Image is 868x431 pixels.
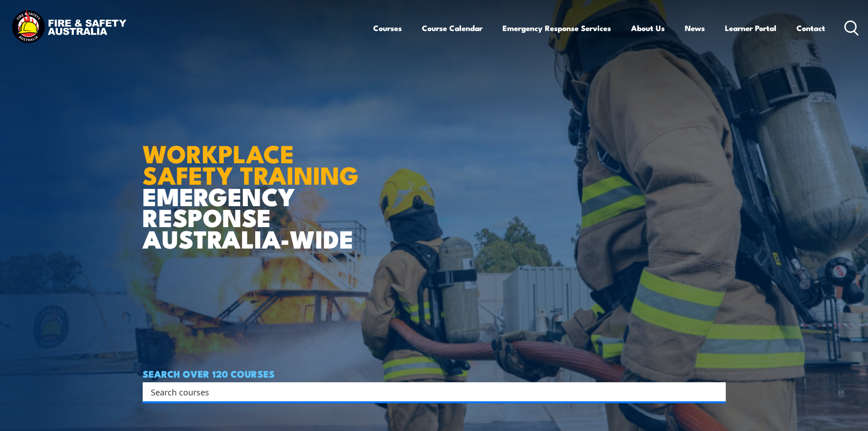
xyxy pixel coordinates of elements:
[422,16,483,40] a: Course Calendar
[503,16,611,40] a: Emergency Response Services
[153,385,708,398] form: Search form
[143,369,726,379] h4: SEARCH OVER 120 COURSES
[685,16,705,40] a: News
[710,385,723,398] button: Search magnifier button
[631,16,665,40] a: About Us
[143,134,359,193] strong: WORKPLACE SAFETY TRAINING
[796,16,825,40] a: Contact
[143,119,365,249] h1: EMERGENCY RESPONSE AUSTRALIA-WIDE
[725,16,776,40] a: Learner Portal
[151,385,706,399] input: Search input
[373,16,402,40] a: Courses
